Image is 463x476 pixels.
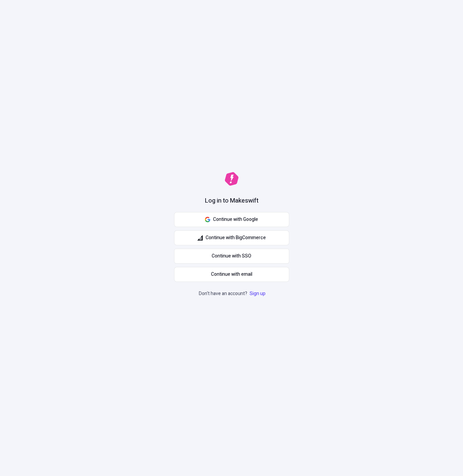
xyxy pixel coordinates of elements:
span: Continue with BigCommerce [206,234,266,242]
button: Continue with email [174,267,289,282]
p: Don't have an account? [199,290,267,297]
span: Continue with Google [213,216,258,223]
button: Continue with BigCommerce [174,230,289,245]
span: Continue with email [211,271,252,278]
button: Continue with Google [174,212,289,227]
a: Sign up [248,290,267,297]
a: Continue with SSO [174,249,289,264]
h1: Log in to Makeswift [205,196,258,205]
